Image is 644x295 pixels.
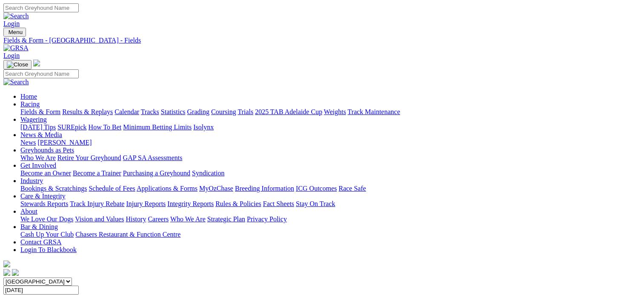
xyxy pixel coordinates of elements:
a: Statistics [161,108,186,115]
a: Integrity Reports [167,200,214,207]
input: Search [3,69,79,78]
a: Privacy Policy [247,215,287,223]
a: ICG Outcomes [296,185,337,192]
a: Rules & Policies [215,200,261,207]
a: SUREpick [57,123,86,131]
a: Login [3,20,20,27]
a: Isolynx [193,123,214,131]
a: Track Injury Rebate [70,200,124,207]
a: Tracks [141,108,159,115]
a: About [20,208,37,215]
a: Schedule of Fees [89,185,135,192]
a: Fields & Form - [GEOGRAPHIC_DATA] - Fields [3,37,641,44]
img: GRSA [3,44,29,52]
a: [PERSON_NAME] [37,139,92,146]
a: Become a Trainer [73,169,121,177]
a: Breeding Information [235,185,294,192]
a: Injury Reports [126,200,166,207]
input: Select date [3,286,79,295]
a: Industry [20,177,43,184]
div: Greyhounds as Pets [20,154,641,162]
a: Calendar [114,108,139,115]
a: Login [3,52,20,59]
a: Strategic Plan [207,215,245,223]
div: Get Involved [20,169,641,177]
input: Search [3,3,79,12]
a: Bar & Dining [20,223,58,230]
div: Care & Integrity [20,200,641,208]
img: twitter.svg [12,269,19,276]
a: Who We Are [20,154,56,161]
a: [DATE] Tips [20,123,56,131]
a: Cash Up Your Club [20,231,74,238]
a: Bookings & Scratchings [20,185,87,192]
a: Wagering [20,116,47,123]
a: Login To Blackbook [20,246,77,253]
a: Careers [148,215,169,223]
a: Weights [324,108,346,115]
a: Coursing [211,108,236,115]
div: Bar & Dining [20,231,641,238]
a: Contact GRSA [20,238,61,246]
button: Toggle navigation [3,28,26,37]
div: News & Media [20,139,641,146]
a: Who We Are [170,215,206,223]
a: Fact Sheets [263,200,294,207]
a: Grading [187,108,209,115]
a: Results & Replays [62,108,113,115]
a: Purchasing a Greyhound [123,169,190,177]
img: facebook.svg [3,269,10,276]
div: About [20,215,641,223]
img: Search [3,12,29,20]
a: Track Maintenance [348,108,400,115]
a: GAP SA Assessments [123,154,183,161]
a: Racing [20,100,40,108]
a: Trials [238,108,253,115]
a: Become an Owner [20,169,71,177]
a: News [20,139,36,146]
img: logo-grsa-white.png [33,60,40,66]
a: Stay On Track [296,200,335,207]
a: Home [20,93,37,100]
img: Close [7,61,28,68]
a: Syndication [192,169,224,177]
a: Minimum Betting Limits [123,123,192,131]
a: Care & Integrity [20,192,66,200]
div: Industry [20,185,641,192]
a: History [126,215,146,223]
a: Get Involved [20,162,56,169]
span: Menu [9,29,23,35]
a: Vision and Values [75,215,124,223]
a: Retire Your Greyhound [57,154,121,161]
a: 2025 TAB Adelaide Cup [255,108,322,115]
a: How To Bet [89,123,122,131]
a: News & Media [20,131,62,138]
a: MyOzChase [199,185,233,192]
button: Toggle navigation [3,60,31,69]
a: Chasers Restaurant & Function Centre [75,231,180,238]
div: Wagering [20,123,641,131]
a: Fields & Form [20,108,60,115]
a: We Love Our Dogs [20,215,73,223]
a: Stewards Reports [20,200,68,207]
a: Race Safe [338,185,366,192]
img: logo-grsa-white.png [3,261,10,267]
div: Racing [20,108,641,116]
a: Applications & Forms [137,185,197,192]
a: Greyhounds as Pets [20,146,74,154]
img: Search [3,78,29,86]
